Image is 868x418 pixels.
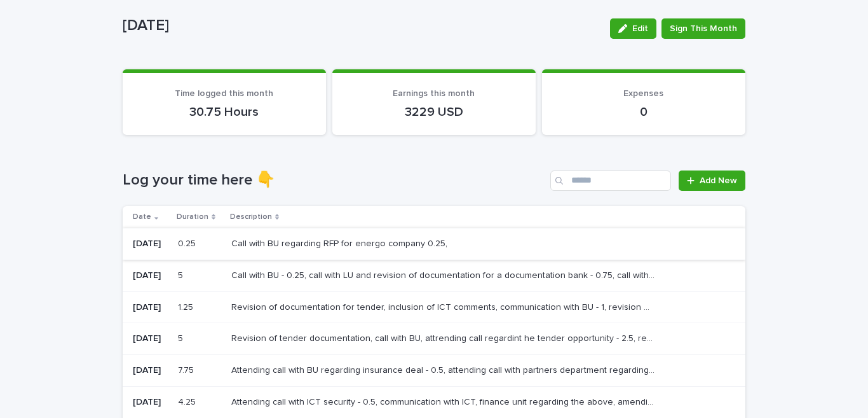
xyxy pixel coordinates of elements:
[231,363,658,376] p: Attending call with BU regarding insurance deal - 0.5, attending call with partners department re...
[632,24,648,33] span: Edit
[231,331,658,344] p: Revision of tender documentation, call with BU, attrending call regardint he tender opportunity -...
[178,300,196,313] p: 1.25
[133,210,151,224] p: Date
[231,268,658,281] p: Call with BU - 0.25, call with LU and revision of documentation for a documentation bank - 0.75, ...
[133,365,168,376] p: [DATE]
[178,363,196,376] p: 7.75
[623,89,663,98] span: Expenses
[133,333,168,344] p: [DATE]
[178,236,198,249] p: 0.25
[133,302,168,313] p: [DATE]
[610,18,656,39] button: Edit
[123,228,745,260] tr: [DATE]0.250.25 Call with BU regarding RFP for energo company 0.25,Call with BU regarding RFP for ...
[175,89,273,98] span: Time logged this month
[231,236,450,249] p: Call with BU regarding RFP for energo company 0.25,
[700,176,737,185] span: Add New
[178,331,186,344] p: 5
[670,22,737,35] span: Sign This Month
[133,397,168,408] p: [DATE]
[123,323,745,355] tr: [DATE]55 Revision of tender documentation, call with BU, attrending call regardint he tender oppo...
[231,300,658,313] p: Revision of documentation for tender, inclusion of ICT comments, communication with BU - 1, revis...
[231,394,658,408] p: Attending call with ICT security - 0.5, communication with ICT, finance unit regarding the above,...
[177,210,208,224] p: Duration
[123,260,745,291] tr: [DATE]55 Call with BU - 0.25, call with LU and revision of documentation for a documentation bank...
[230,210,272,224] p: Description
[123,17,600,35] p: [DATE]
[123,171,545,190] h1: Log your time here 👇
[133,270,168,281] p: [DATE]
[550,171,671,191] input: Search
[393,89,475,98] span: Earnings this month
[178,394,198,408] p: 4.25
[123,355,745,387] tr: [DATE]7.757.75 Attending call with BU regarding insurance deal - 0.5, attending call with partner...
[557,104,730,120] p: 0
[138,104,311,120] p: 30.75 Hours
[123,291,745,323] tr: [DATE]1.251.25 Revision of documentation for tender, inclusion of ICT comments, communication wit...
[661,18,745,39] button: Sign This Month
[123,386,745,418] tr: [DATE]4.254.25 Attending call with ICT security - 0.5, communication with ICT, finance unit regar...
[133,239,168,249] p: [DATE]
[348,104,520,120] p: 3229 USD
[178,268,186,281] p: 5
[679,171,745,191] a: Add New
